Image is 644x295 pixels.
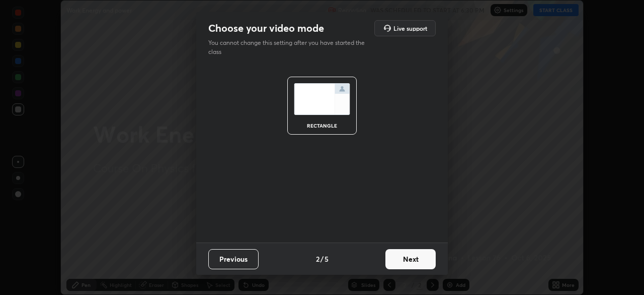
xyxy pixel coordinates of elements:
[316,254,319,264] h4: 2
[325,254,329,264] h4: 5
[320,254,324,264] h4: /
[208,22,324,35] h2: Choose your video mode
[208,38,371,56] p: You cannot change this setting after you have started the class
[302,123,342,128] div: rectangle
[208,249,259,269] button: Previous
[294,83,350,115] img: normalScreenIcon.ae25ed63.svg
[393,25,427,31] h5: Live support
[385,249,436,269] button: Next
